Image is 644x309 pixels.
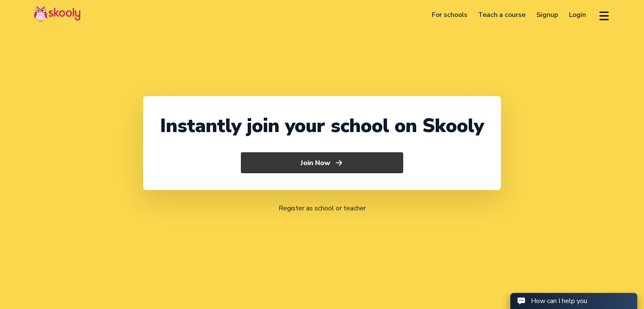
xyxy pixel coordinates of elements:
div: Instantly join your school on Skooly [160,113,484,139]
img: Skooly [34,6,80,22]
button: Join Nowarrow forward outline [241,152,403,174]
a: Teach a course [473,8,531,22]
button: menu outline [598,8,610,22]
a: Signup [531,8,564,22]
ion-icon: arrow forward outline [334,158,343,167]
a: Register as school or teacher [279,204,366,213]
a: For schools [426,8,473,22]
a: Login [564,8,591,22]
